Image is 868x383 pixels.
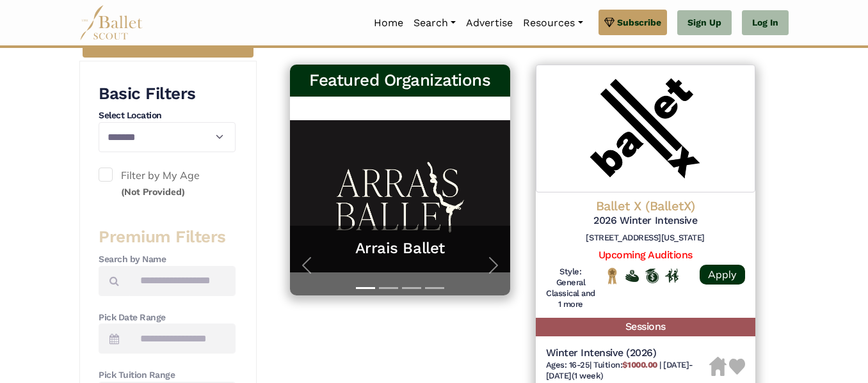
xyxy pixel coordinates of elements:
[546,214,746,228] h5: 2026 Winter Intensive
[300,70,500,91] h3: Featured Organizations
[536,318,756,336] h5: Sessions
[99,168,236,200] label: Filter by My Age
[356,281,375,295] button: Slide 1
[729,359,745,375] img: Heart
[606,267,619,284] img: National
[546,267,596,310] h6: Style: General Classical and 1 more
[99,369,236,382] h4: Pick Tuition Range
[121,186,185,198] small: (Not Provided)
[645,269,659,283] img: Offers Scholarship
[546,233,746,244] h6: [STREET_ADDRESS][US_STATE]
[599,10,667,35] a: Subscribe
[536,65,756,192] img: Logo
[546,360,590,370] span: Ages: 16-25
[99,311,236,324] h4: Pick Date Range
[129,266,236,296] input: Search by names...
[518,10,588,36] a: Resources
[99,226,236,248] h3: Premium Filters
[622,360,657,370] b: $1000.00
[546,198,746,214] h4: Ballet X (BalletX)
[700,265,745,285] a: Apply
[99,83,236,105] h3: Basic Filters
[99,253,236,266] h4: Search by Name
[546,360,693,380] span: [DATE]-[DATE] (1 week)
[369,10,408,36] a: Home
[709,357,727,376] img: Housing Unavailable
[604,15,615,29] img: gem.svg
[425,281,444,295] button: Slide 4
[665,269,679,283] img: In Person
[461,10,518,36] a: Advertise
[599,249,693,261] a: Upcoming Auditions
[593,360,659,370] span: Tuition:
[742,10,789,36] a: Log In
[379,281,398,295] button: Slide 2
[99,109,236,122] h4: Select Location
[677,10,732,36] a: Sign Up
[625,270,639,282] img: Offers Financial Aid
[408,10,461,36] a: Search
[546,347,710,360] h5: Winter Intensive (2026)
[402,281,421,295] button: Slide 3
[546,360,710,382] h6: | |
[617,15,661,29] span: Subscribe
[303,238,497,258] a: Arrais Ballet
